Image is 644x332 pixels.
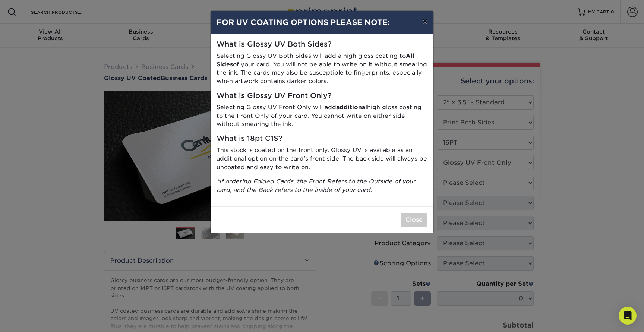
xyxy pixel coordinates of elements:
[217,17,427,28] h4: FOR UV COATING OPTIONS PLEASE NOTE:
[619,307,637,325] div: Open Intercom Messenger
[217,103,427,129] p: Selecting Glossy UV Front Only will add high gloss coating to the Front Only of your card. You ca...
[217,135,427,143] h5: What is 18pt C1S?
[217,178,416,193] i: *If ordering Folded Cards, the Front Refers to the Outside of your card, and the Back refers to t...
[401,213,427,227] button: Close
[217,52,427,86] p: Selecting Glossy UV Both Sides will add a high gloss coating to of your card. You will not be abl...
[416,11,433,32] button: ×
[217,52,414,68] strong: All Sides
[217,40,427,49] h5: What is Glossy UV Both Sides?
[217,146,427,171] p: This stock is coated on the front only. Glossy UV is available as an additional option on the car...
[336,104,367,111] strong: additional
[217,92,427,100] h5: What is Glossy UV Front Only?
